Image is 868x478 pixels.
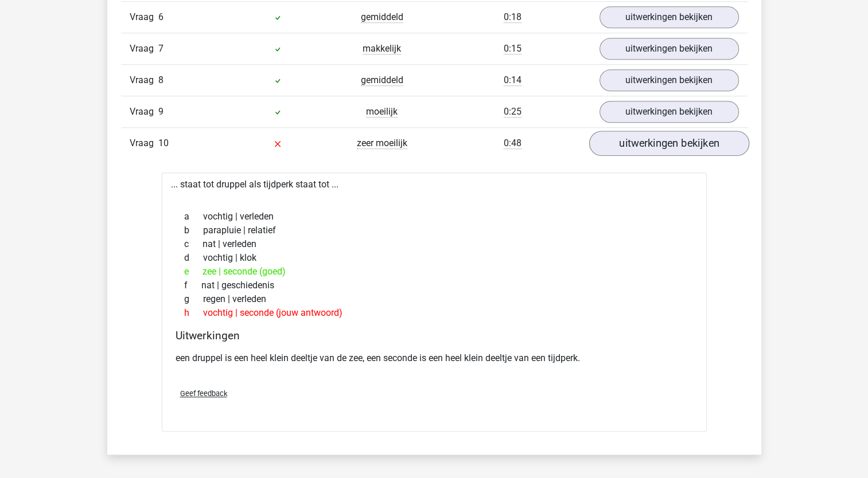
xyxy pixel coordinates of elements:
span: 9 [158,106,164,117]
span: 8 [158,75,164,85]
div: vochtig | seconde (jouw antwoord) [176,306,693,320]
div: vochtig | verleden [176,210,693,224]
span: f [184,279,201,292]
div: zee | seconde (goed) [176,265,693,279]
span: Geef feedback [180,389,227,398]
span: 0:48 [504,138,521,149]
span: 0:14 [504,75,521,86]
a: uitwerkingen bekijken [600,69,739,91]
span: d [184,251,203,265]
span: makkelijk [363,43,401,54]
span: gemiddeld [361,11,403,23]
a: uitwerkingen bekijken [600,38,739,60]
span: gemiddeld [361,75,403,86]
div: regen | verleden [176,292,693,306]
span: zeer moeilijk [357,138,407,149]
a: uitwerkingen bekijken [600,6,739,28]
h4: Uitwerkingen [176,329,693,342]
div: nat | verleden [176,237,693,251]
a: uitwerkingen bekijken [600,101,739,123]
span: Vraag [130,42,158,56]
a: uitwerkingen bekijken [589,131,749,156]
span: 0:18 [504,11,521,23]
div: nat | geschiedenis [176,279,693,292]
span: b [184,224,203,237]
span: h [184,306,203,320]
span: c [184,237,203,251]
span: Vraag [130,105,158,119]
span: Vraag [130,10,158,24]
span: 0:25 [504,106,521,117]
div: parapluie | relatief [176,224,693,237]
span: moeilijk [366,106,398,117]
div: ... staat tot druppel als tijdperk staat tot ... [162,173,707,432]
span: 6 [158,11,164,22]
span: g [184,292,203,306]
span: Vraag [130,136,158,150]
span: Vraag [130,73,158,87]
span: 0:15 [504,43,521,54]
div: vochtig | klok [176,251,693,265]
span: 7 [158,43,164,54]
span: 10 [158,138,169,148]
span: a [184,210,203,224]
span: e [184,265,203,279]
p: een druppel is een heel klein deeltje van de zee, een seconde is een heel klein deeltje van een t... [176,351,693,365]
